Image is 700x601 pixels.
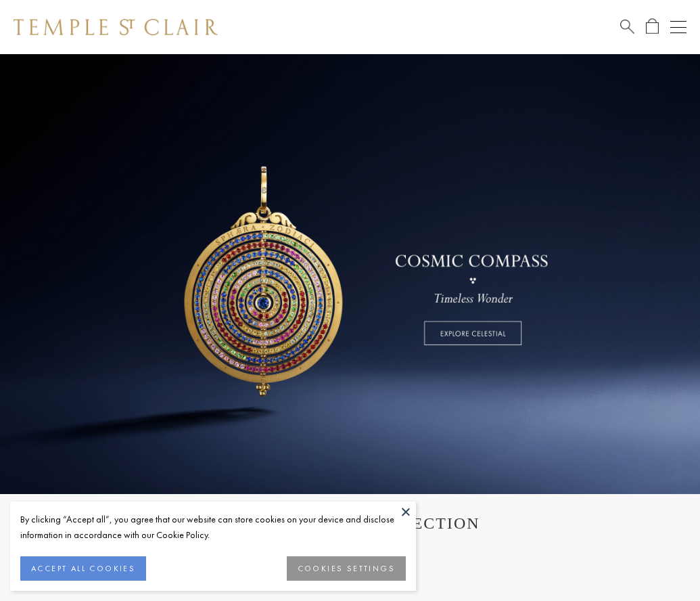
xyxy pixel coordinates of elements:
img: Temple St. Clair [14,19,218,35]
button: Open navigation [670,19,686,35]
button: ACCEPT ALL COOKIES [20,556,146,581]
div: By clicking “Accept all”, you agree that our website can store cookies on your device and disclos... [20,512,406,543]
a: Search [620,18,634,35]
button: COOKIES SETTINGS [287,556,406,581]
a: Open Shopping Bag [646,18,659,35]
